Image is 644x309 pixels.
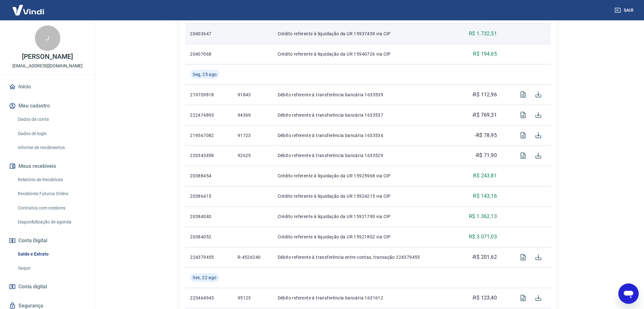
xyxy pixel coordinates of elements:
span: Seg, 25 ago [193,71,217,78]
p: 219709818 [190,92,228,98]
p: [PERSON_NAME] [22,53,73,60]
p: [EMAIL_ADDRESS][DOMAIN_NAME] [12,63,83,69]
span: Visualizar [516,87,531,102]
p: R$ 143,16 [473,193,497,200]
a: Saldo e Extrato [15,248,87,261]
span: Download [531,107,546,123]
p: 20403647 [190,31,228,37]
p: 20388454 [190,173,228,179]
span: Visualizar [516,148,531,163]
p: Crédito referente à liquidação da UR 15937439 via CIP [278,31,451,37]
p: -R$ 123,40 [472,294,497,302]
img: Vindi [8,0,49,20]
a: Disponibilização de agenda [15,216,87,229]
a: Informe de rendimentos [15,141,87,154]
p: 94369 [238,112,268,118]
span: Sex, 22 ago [193,275,217,281]
a: Dados de login [15,127,87,140]
p: 20407068 [190,51,228,57]
a: Contratos com credores [15,202,87,215]
p: 95123 [238,295,268,301]
p: 223464943 [190,295,228,301]
p: Débito referente à transferência bancária 1633529 [278,153,451,159]
span: Download [531,87,546,102]
a: Conta digital [8,280,87,294]
p: 224379455 [190,254,228,261]
span: Visualizar [516,250,531,265]
p: -R$ 78,95 [475,132,497,139]
span: Download [531,250,546,265]
a: Relatório de Recebíveis [15,173,87,186]
p: 220343458 [190,153,228,159]
p: Crédito referente à liquidação da UR 15925968 via CIP [278,173,451,179]
p: 20384040 [190,214,228,220]
a: Saque [15,262,87,275]
p: -R$ 201,62 [472,254,497,261]
span: Conta digital [18,282,47,291]
p: R-4526240 [238,254,268,261]
p: 20384052 [190,234,228,240]
p: -R$ 112,96 [472,91,497,99]
span: Visualizar [516,128,531,143]
p: Débito referente à transferência bancária 1633539 [278,92,451,98]
button: Sair [613,4,636,16]
p: R$ 194,65 [473,50,497,58]
a: Dados da conta [15,113,87,126]
p: 20386415 [190,193,228,200]
p: R$ 1.362,13 [469,213,497,221]
p: -R$ 769,31 [472,111,497,119]
p: Crédito referente à liquidação da UR 15921790 via CIP [278,214,451,220]
p: 91723 [238,132,268,139]
button: Conta Digital [8,234,87,248]
span: Visualizar [516,107,531,123]
p: Crédito referente à liquidação da UR 15921802 via CIP [278,234,451,240]
p: Débito referente à transferência bancária 1633534 [278,132,451,139]
iframe: Botão para abrir a janela de mensagens [619,284,639,304]
span: Visualizar [516,291,531,306]
span: Download [531,291,546,306]
p: R$ 243,81 [473,172,497,180]
p: Crédito referente à liquidação da UR 15924215 via CIP [278,193,451,200]
div: J [35,25,60,51]
p: Débito referente à transferência entre contas, transação 224379455 [278,254,451,261]
p: R$ 1.732,51 [469,30,497,38]
a: Recebíveis Futuros Online [15,187,87,200]
p: 92625 [238,153,268,159]
a: Início [8,80,87,94]
p: 91843 [238,92,268,98]
p: Débito referente à transferência bancária 1631612 [278,295,451,301]
button: Meus recebíveis [8,159,87,173]
span: Download [531,148,546,163]
p: Crédito referente à liquidação da UR 15940726 via CIP [278,51,451,57]
p: Débito referente à transferência bancária 1633537 [278,112,451,118]
p: 222474893 [190,112,228,118]
p: -R$ 71,90 [475,152,497,160]
p: R$ 3.071,03 [469,233,497,241]
p: 219567082 [190,132,228,139]
button: Meu cadastro [8,99,87,113]
span: Download [531,128,546,143]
